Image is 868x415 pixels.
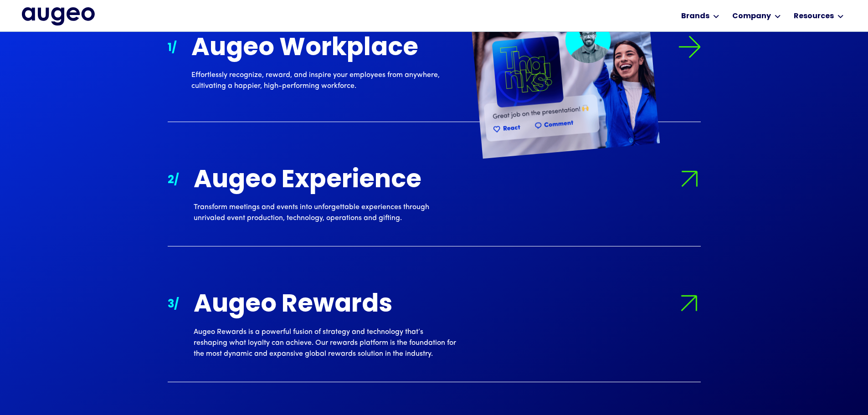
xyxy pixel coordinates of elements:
div: 3 [168,297,174,313]
div: / [172,40,177,56]
img: Arrow symbol in bright green pointing right to indicate an active link. [673,287,705,320]
div: Transform meetings and events into unforgettable experiences through unrivaled event production, ... [194,202,456,224]
div: Augeo Rewards [194,292,456,319]
div: 1 [168,40,172,56]
div: Resources [794,11,834,22]
div: Brands [681,11,709,22]
div: Company [732,11,771,22]
img: Arrow symbol in bright green pointing right to indicate an active link. [678,36,701,58]
a: home [22,7,95,26]
div: Augeo Workplace [191,36,454,62]
img: Arrow symbol in bright green pointing right to indicate an active link. [673,163,705,195]
div: 2 [168,172,174,189]
div: Augeo Rewards is a powerful fusion of strategy and technology that’s reshaping what loyalty can a... [194,327,456,359]
a: 1/Arrow symbol in bright green pointing right to indicate an active link.Augeo WorkplaceEffortles... [168,13,701,122]
a: 3/Arrow symbol in bright green pointing right to indicate an active link.Augeo RewardsAugeo Rewar... [168,269,701,382]
div: Augeo Experience [194,168,456,195]
a: 2/Arrow symbol in bright green pointing right to indicate an active link.Augeo ExperienceTransfor... [168,145,701,246]
div: / [174,297,179,313]
div: Effortlessly recognize, reward, and inspire your employees from anywhere, cultivating a happier, ... [191,70,454,92]
div: / [174,172,179,189]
